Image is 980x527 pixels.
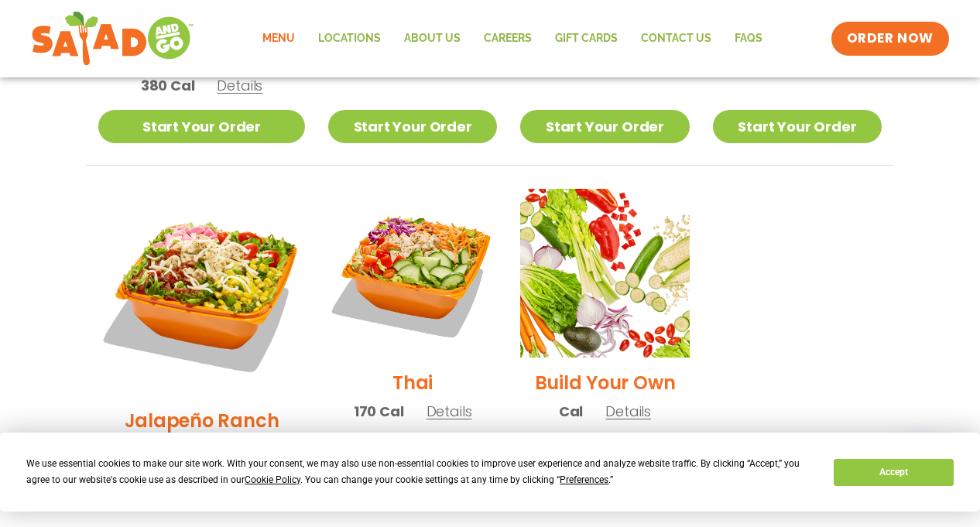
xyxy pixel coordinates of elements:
img: Product photo for Thai Salad [328,189,497,358]
a: Start Your Order [520,110,689,143]
a: Start Your Order [328,110,497,143]
a: Menu [251,21,307,56]
a: Locations [307,21,392,56]
img: Product photo for Jalapeño Ranch Salad [98,189,305,395]
span: Details [605,402,651,421]
h2: Build Your Own [535,369,676,396]
a: Start Your Order [98,110,305,143]
span: Preferences [560,474,608,485]
span: 170 Cal [354,401,404,422]
img: new-SAG-logo-768×292 [31,8,194,70]
button: Accept [834,459,953,486]
a: About Us [392,21,472,56]
nav: Menu [251,21,774,56]
a: Careers [472,21,543,56]
a: Start Your Order [713,110,882,143]
a: GIFT CARDS [543,21,629,56]
div: We use essential cookies to make our site work. With your consent, we may also use non-essential ... [26,456,815,488]
h2: Thai [392,369,433,396]
span: 380 Cal [141,75,195,96]
a: FAQs [723,21,774,56]
img: Product photo for Build Your Own [520,189,689,358]
span: Details [217,76,262,95]
a: ORDER NOW [831,22,949,56]
span: Details [427,402,472,421]
span: ORDER NOW [847,29,934,48]
span: Cookie Policy [245,474,300,485]
a: Contact Us [629,21,723,56]
h2: Jalapeño Ranch [125,407,279,434]
span: Cal [559,401,583,422]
